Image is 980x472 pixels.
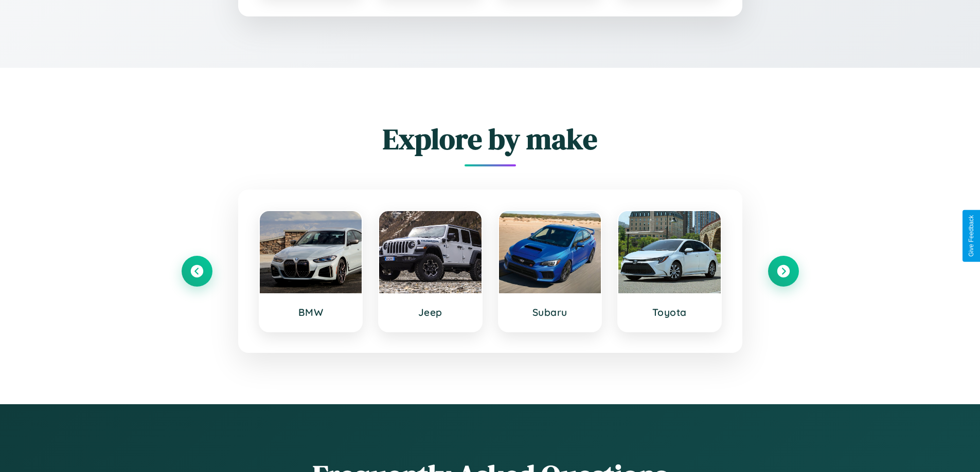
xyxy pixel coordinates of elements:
[182,119,799,159] h2: Explore by make
[629,306,710,318] h3: Toyota
[509,306,591,318] h3: Subaru
[389,306,471,318] h3: Jeep
[270,306,352,318] h3: BMW
[968,215,975,257] div: Give Feedback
